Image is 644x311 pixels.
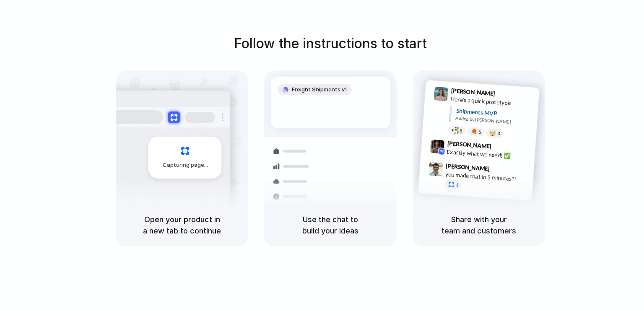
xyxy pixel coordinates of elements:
[163,161,209,169] span: Capturing page
[478,130,481,135] span: 5
[445,170,529,184] div: you made that in 5 minutes?!
[489,130,496,136] div: 🤯
[447,139,491,151] span: [PERSON_NAME]
[498,90,515,100] span: 9:41 AM
[423,214,535,236] h5: Share with your team and customers
[450,95,534,109] div: Here's a quick prototype
[456,106,533,120] div: Shipments MVP
[494,143,511,153] span: 9:42 AM
[492,165,509,175] span: 9:47 AM
[446,161,490,173] span: [PERSON_NAME]
[460,128,462,133] span: 8
[292,86,347,94] span: Freight Shipments v1
[234,34,427,54] h1: Follow the instructions to start
[274,214,387,236] h5: Use the chat to build your ideas
[126,214,238,236] h5: Open your product in a new tab to continue
[451,86,495,98] span: [PERSON_NAME]
[447,147,530,161] div: Exactly what we need! ✅
[455,115,532,127] div: Added by [PERSON_NAME]
[497,131,500,136] span: 3
[456,183,459,187] span: 1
